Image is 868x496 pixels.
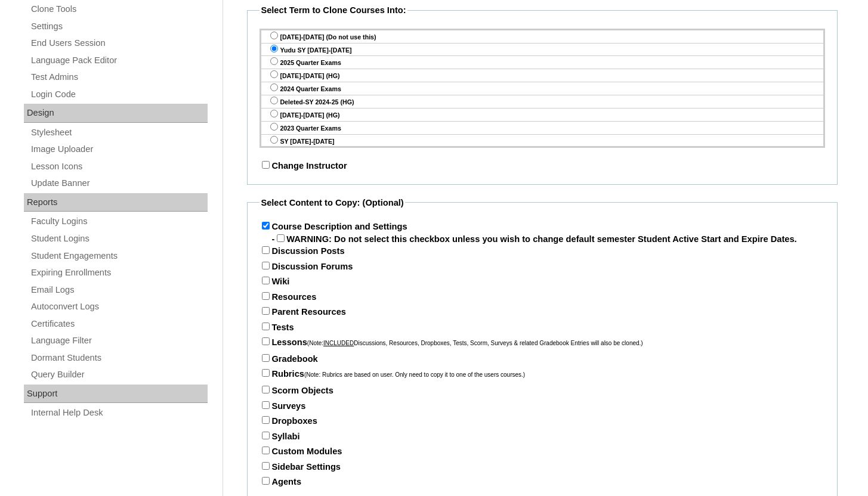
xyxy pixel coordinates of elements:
label: Agents [260,477,301,486]
input: Course Description and Settings [262,222,270,230]
a: Language Pack Editor [30,53,208,68]
a: Clone Tools [30,2,208,17]
input: Resources [262,292,270,300]
u: INCLUDED [323,340,354,346]
a: Student Engagements [30,249,208,263]
label: Wiki [260,277,289,286]
span: (Note: Discussions, Resources, Dropboxes, Tests, Scorm, Surveys & related Gradebook Entries will ... [307,340,643,346]
label: Resources [260,292,316,302]
div: Deleted-SY 2024-25 (HG) [261,95,823,108]
a: Query Builder [30,367,208,382]
input: Discussion Posts [262,246,270,254]
span: (Note: Rubrics are based on user. Only need to copy it to one of the users courses.) [304,371,525,378]
label: Custom Modules [260,447,342,456]
div: Reports [24,193,208,212]
a: Login Code [30,87,208,102]
a: Language Filter [30,333,208,348]
input: Custom Modules [262,447,270,454]
a: Dormant Students [30,351,208,365]
a: Image Uploader [30,142,208,157]
input: Dropboxes [262,416,270,424]
div: [DATE]-[DATE] (HG) [261,108,823,122]
a: Test Admins [30,70,208,85]
input: Gradebook [262,354,270,362]
a: Certificates [30,317,208,331]
a: Stylesheet [30,125,208,140]
label: Lessons [260,337,642,347]
div: 2025 Quarter Exams [261,56,823,69]
input: Parent Resources [262,307,270,315]
input: Syllabi [262,432,270,439]
div: 2024 Quarter Exams [261,82,823,95]
div: Support [24,385,208,404]
a: Student Logins [30,231,208,246]
input: Rubrics(Note: Rubrics are based on user. Only need to copy it to one of the users courses.) [262,369,270,377]
a: Lesson Icons [30,159,208,174]
input: -WARNING: Do not select this checkbox unless you wish to change default semester Student Active S... [277,234,285,242]
div: [DATE]-[DATE] (HG) [261,69,823,82]
input: Scorm Objects [262,386,270,393]
input: Lessons(Note:INCLUDEDDiscussions, Resources, Dropboxes, Tests, Scorm, Surveys & related Gradebook... [262,337,270,345]
input: Discussion Forums [262,262,270,269]
fieldset: Change Instructor [247,4,838,185]
legend: Select Term to Clone Courses Into: [260,4,407,17]
div: Yudu SY [DATE]-[DATE] [261,44,823,57]
label: - WARNING: Do not select this checkbox unless you wish to change default semester Student Active ... [271,234,796,244]
label: Tests [260,323,294,332]
a: Internal Help Desk [30,405,208,420]
input: Wiki [262,277,270,284]
a: Email Logs [30,283,208,297]
input: Tests [262,323,270,330]
label: Parent Resources [260,307,346,317]
input: Agents [262,477,270,485]
div: [DATE]-[DATE] (Do not use this) [261,30,823,44]
label: Sidebar Settings [260,462,341,472]
legend: Select Content to Copy: (Optional) [260,197,404,209]
a: Settings [30,19,208,34]
label: Dropboxes [260,416,317,426]
a: Faculty Logins [30,214,208,229]
label: Course Description and Settings [260,222,407,231]
label: Gradebook [260,354,317,364]
label: Discussion Posts [260,246,344,256]
input: Surveys [262,401,270,409]
div: SY [DATE]-[DATE] [261,135,823,148]
input: Sidebar Settings [262,462,270,470]
label: Surveys [260,401,305,411]
label: Scorm Objects [260,386,333,395]
a: Autoconvert Logs [30,299,208,314]
div: 2023 Quarter Exams [261,122,823,135]
div: Design [24,104,208,123]
label: Discussion Forums [260,262,353,271]
label: Rubrics [260,369,525,379]
a: Update Banner [30,176,208,191]
a: End Users Session [30,36,208,51]
a: Expiring Enrollments [30,265,208,280]
label: Syllabi [260,432,299,441]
